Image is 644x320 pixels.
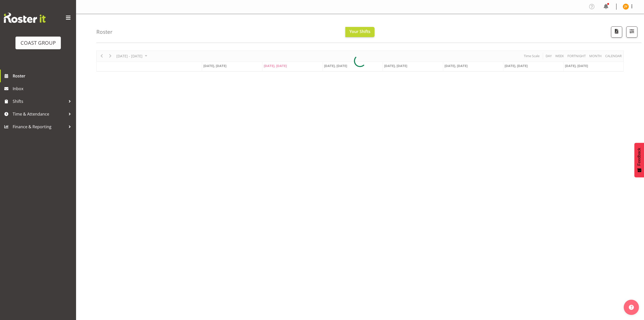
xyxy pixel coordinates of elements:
img: jorgelina-villar11067.jpg [623,4,629,10]
span: Shifts [13,98,66,105]
button: Filter Shifts [626,26,637,38]
img: Rosterit website logo [4,13,46,23]
button: Feedback - Show survey [634,143,644,177]
span: Time & Attendance [13,110,66,118]
span: Your Shifts [349,29,370,34]
button: Your Shifts [345,27,374,37]
div: COAST GROUP [21,39,56,47]
span: Roster [13,72,74,80]
span: Feedback [637,148,641,166]
img: help-xxl-2.png [629,305,634,310]
h4: Roster [96,29,113,35]
button: Download a PDF of the roster according to the set date range. [611,26,622,38]
span: Finance & Reporting [13,123,66,131]
span: Inbox [13,85,74,92]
